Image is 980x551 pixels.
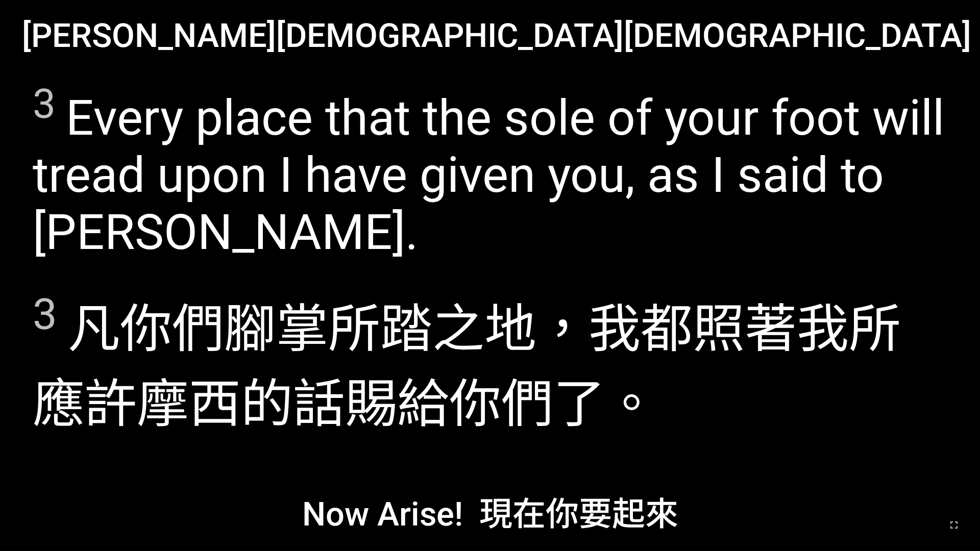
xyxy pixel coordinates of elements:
[33,287,947,437] span: 凡你們腳
[449,373,657,435] wh5414: 你們了。
[137,373,657,435] wh1696: 摩西
[33,80,56,128] sup: 3
[33,298,901,435] wh3709: 所踏
[33,298,901,435] wh1869: 之地
[33,298,901,435] wh7272: 掌
[302,487,678,535] span: Now Arise! 現在你要起來
[33,289,57,340] sup: 3
[241,373,657,435] wh4872: 的話賜給
[33,80,947,261] span: Every place that the sole of your foot will tread upon I have given you, as I said to [PERSON_NAME].
[33,298,901,435] wh4725: ，我都照著我所應許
